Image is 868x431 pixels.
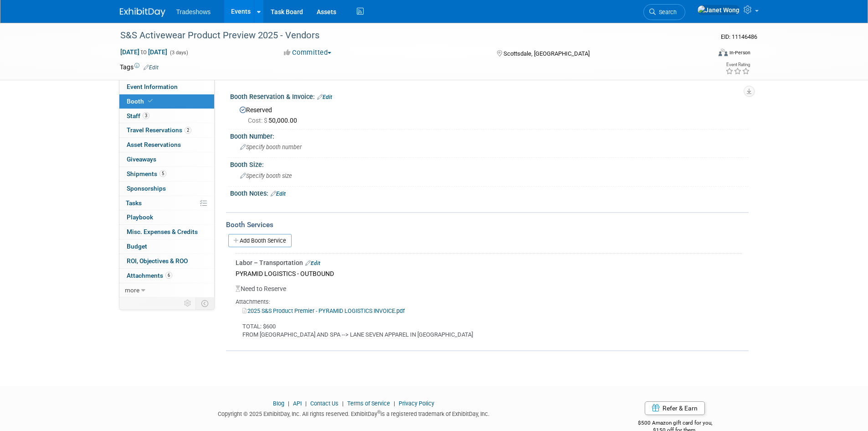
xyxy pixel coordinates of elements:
a: Sponsorships [119,182,214,196]
span: [DATE] [DATE] [120,48,168,56]
img: ExhibitDay [120,8,165,17]
span: Specify booth number [240,144,302,151]
a: API [293,400,302,407]
a: Asset Reservations [119,138,214,152]
a: Contact Us [310,400,339,407]
a: Blog [273,400,284,407]
a: Search [643,4,685,20]
span: 3 [143,112,149,119]
span: Travel Reservations [127,126,191,134]
a: Attachments6 [119,269,214,283]
span: Tasks [126,199,142,207]
span: Staff [127,112,149,119]
button: Committed [281,48,335,57]
span: Giveaways [127,156,156,163]
div: S&S Activewear Product Preview 2025 - Vendors [117,27,697,44]
div: Booth Size: [230,158,749,169]
div: Booth Number: [230,130,749,141]
div: Booth Reservation & Invoice: [230,90,749,102]
a: Booth [119,94,214,109]
a: Misc. Expenses & Credits [119,225,214,239]
span: | [286,400,292,407]
span: Sponsorships [127,185,166,192]
a: Privacy Policy [399,400,434,407]
a: Playbook [119,210,214,224]
a: Giveaways [119,152,214,166]
div: Booth Notes: [230,187,749,198]
div: In-Person [729,49,750,56]
span: Attachments [127,272,172,279]
span: Cost: $ [248,117,268,124]
span: more [125,286,139,294]
i: Booth reservation complete [148,99,153,104]
a: Edit [305,260,320,266]
span: to [139,48,148,56]
span: Event Information [127,83,178,90]
a: Add Booth Service [228,234,292,247]
span: | [340,400,346,407]
span: | [391,400,397,407]
sup: ® [377,410,380,415]
span: Specify booth size [240,172,292,179]
a: Edit [317,94,332,100]
span: Search [656,9,677,16]
div: Event Rating [725,62,750,67]
div: Reserved [237,103,742,125]
a: Refer & Earn [645,401,705,415]
span: 5 [159,170,166,177]
td: Toggle Event Tabs [195,297,214,309]
a: Edit [271,191,286,197]
a: Travel Reservations2 [119,123,214,137]
a: Budget [119,239,214,254]
a: Event Information [119,80,214,94]
div: Copyright © 2025 ExhibitDay, Inc. All rights reserved. ExhibitDay is a registered trademark of Ex... [120,408,588,418]
span: Asset Reservations [127,141,181,148]
span: Budget [127,243,147,250]
a: Shipments5 [119,167,214,181]
span: Shipments [127,170,166,177]
div: TOTAL: $600 FROM [GEOGRAPHIC_DATA] AND SPA --> LANE SEVEN APPAREL IN [GEOGRAPHIC_DATA] [236,315,742,339]
a: Edit [144,64,159,71]
a: Terms of Service [347,400,390,407]
div: Attachments: [236,298,742,306]
span: ROI, Objectives & ROO [127,257,188,265]
span: Playbook [127,213,153,221]
a: more [119,283,214,297]
div: Booth Services [226,220,749,230]
a: 2025 S&S Product Premier - PYRAMID LOGISTICS INVOICE.pdf [242,307,405,314]
div: Event Format [657,47,751,61]
td: Personalize Event Tab Strip [180,297,196,309]
span: | [303,400,309,407]
span: Tradeshows [176,8,211,16]
span: 6 [165,272,172,279]
div: Labor – Transportation [236,258,742,267]
div: PYRAMID LOGISTICS - OUTBOUND [236,267,742,280]
a: Staff3 [119,109,214,123]
span: Scottsdale, [GEOGRAPHIC_DATA] [503,50,590,57]
img: Janet Wong [697,5,740,15]
span: Event ID: 11146486 [721,33,757,40]
a: Tasks [119,196,214,210]
span: 50,000.00 [248,117,301,124]
img: Format-Inperson.png [719,49,728,56]
span: Misc. Expenses & Credits [127,228,198,235]
td: Tags [120,62,159,72]
span: 2 [185,127,191,134]
span: Booth [127,98,154,105]
a: ROI, Objectives & ROO [119,254,214,268]
span: (3 days) [169,50,188,56]
div: Need to Reserve [236,280,742,339]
